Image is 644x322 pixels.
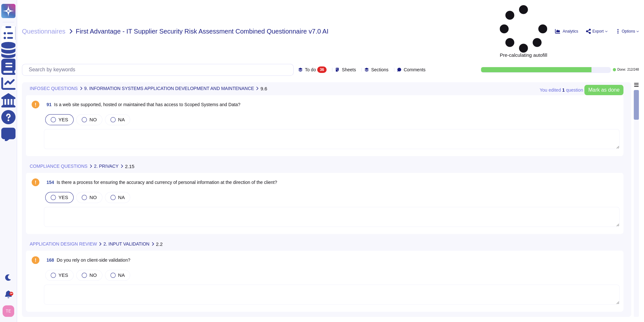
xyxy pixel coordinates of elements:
[58,117,68,122] span: YES
[260,86,267,91] span: 9.6
[30,242,97,246] span: APPLICATION DESIGN REVIEW
[89,117,97,122] span: NO
[305,67,316,72] span: To do
[30,164,88,168] span: COMPLIANCE QUESTIONS
[617,68,626,71] span: Done:
[342,67,356,72] span: Sheets
[584,85,623,95] button: Mark as done
[89,272,97,278] span: NO
[156,242,163,247] span: 2.2
[9,292,13,296] div: 9+
[540,88,583,92] span: You edited question
[94,164,119,168] span: 2. PRIVACY
[592,29,604,33] span: Export
[125,164,134,169] span: 2.15
[103,242,149,246] span: 2. INPUT VALIDATION
[627,68,639,71] span: 212 / 248
[30,86,78,91] span: INFOSEC QUESTIONS
[1,304,19,318] button: user
[3,305,14,317] img: user
[118,117,125,122] span: NA
[44,180,54,185] span: 154
[555,29,578,34] button: Analytics
[622,29,635,33] span: Options
[588,87,619,93] span: Mark as done
[57,257,130,263] span: Do you rely on client-side validation?
[26,64,293,75] input: Search by keywords
[563,29,578,33] span: Analytics
[58,272,68,278] span: YES
[58,195,68,200] span: YES
[76,28,328,35] span: First Advantage - IT Supplier Security Risk Assessment Combined Questionnaire v7.0 AI
[317,66,327,73] div: 36
[89,195,97,200] span: NO
[118,195,125,200] span: NA
[500,5,547,57] span: Pre-calculating autofill
[44,258,54,262] span: 168
[371,67,389,72] span: Sections
[404,67,426,72] span: Comments
[22,28,66,35] span: Questionnaires
[44,102,52,107] span: 91
[54,102,241,107] span: Is a web site supported, hosted or maintained that has access to Scoped Systems and Data?
[84,86,254,91] span: 9. INFORMATION SYSTEMS APPLICATION DEVELOPMENT AND MAINTENANCE
[57,180,277,185] span: Is there a process for ensuring the accuracy and currency of personal information at the directio...
[562,88,565,92] b: 1
[118,272,125,278] span: NA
